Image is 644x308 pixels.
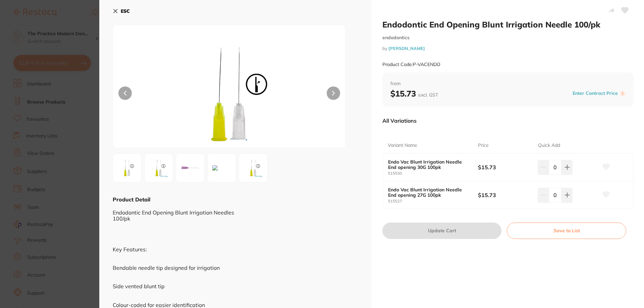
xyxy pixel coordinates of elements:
p: All Variations [382,117,417,124]
span: excl. GST [418,92,438,98]
small: 515530 [388,171,478,176]
b: $15.73 [478,164,532,171]
p: Price [478,142,489,149]
img: NTUzMC5wbmc [160,42,299,148]
small: Product Code: P-VACENDO [382,62,440,67]
span: from [390,80,625,87]
img: NTUzMC5wbmc [115,156,139,180]
a: [PERSON_NAME] [388,46,425,51]
h2: Endodontic End Opening Blunt Irrigation Needle 100/pk [382,19,633,29]
img: Ny5qcGc [241,156,265,180]
img: bC81MTU1MzAuanBn [210,163,220,173]
b: Endo Vac Blunt Irrigation Needle End opening 30G 100pk [388,159,469,170]
button: ESC [113,5,130,17]
img: NTUzMC5qcGc [178,156,202,180]
img: Ny5qcGc [147,156,171,180]
label: i [620,91,625,96]
b: Endo Vac Blunt Irrigation Needle End opening 27G 100pk [388,187,469,198]
b: $15.73 [478,191,532,199]
button: Enter Contract Price [571,90,620,97]
button: Update Cart [382,223,501,239]
p: Variant Name [388,142,417,149]
b: ESC [121,8,130,14]
b: Product Detail [113,196,150,203]
small: 515527 [388,199,478,203]
small: by [382,46,633,51]
small: endodontics [382,35,633,41]
p: Quick Add [538,142,560,149]
button: Save to List [507,223,626,239]
b: $15.73 [390,88,438,99]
